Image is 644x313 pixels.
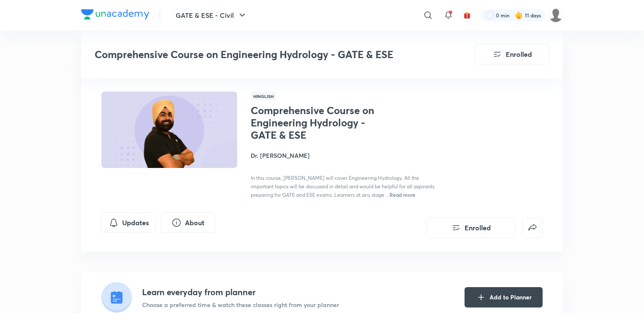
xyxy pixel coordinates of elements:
[251,175,434,198] span: In this course, [PERSON_NAME] will cover Engineering Hydrology. All the important topics will be ...
[460,8,474,22] button: avatar
[389,191,415,198] span: Read more
[515,11,523,20] img: streak
[100,91,238,169] img: Thumbnail
[81,9,149,20] img: Company Logo
[161,212,215,233] button: About
[171,7,252,24] button: GATE & ESE - Civil
[549,8,563,22] img: Anjali kumari
[463,11,471,19] img: avatar
[101,212,156,233] button: Updates
[142,300,339,309] p: Choose a preferred time & watch these classes right from your planner
[81,9,149,22] a: Company Logo
[142,286,339,299] h4: Learn everyday from planner
[475,44,549,64] button: Enrolled
[95,48,427,61] h3: Comprehensive Course on Engineering Hydrology - GATE & ESE
[465,287,543,307] button: Add to Planner
[251,104,389,141] h1: Comprehensive Course on Engineering Hydrology - GATE & ESE
[522,218,543,238] button: false
[251,92,276,101] span: Hinglish
[251,151,441,160] h4: Dr. [PERSON_NAME]
[426,218,515,238] button: Enrolled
